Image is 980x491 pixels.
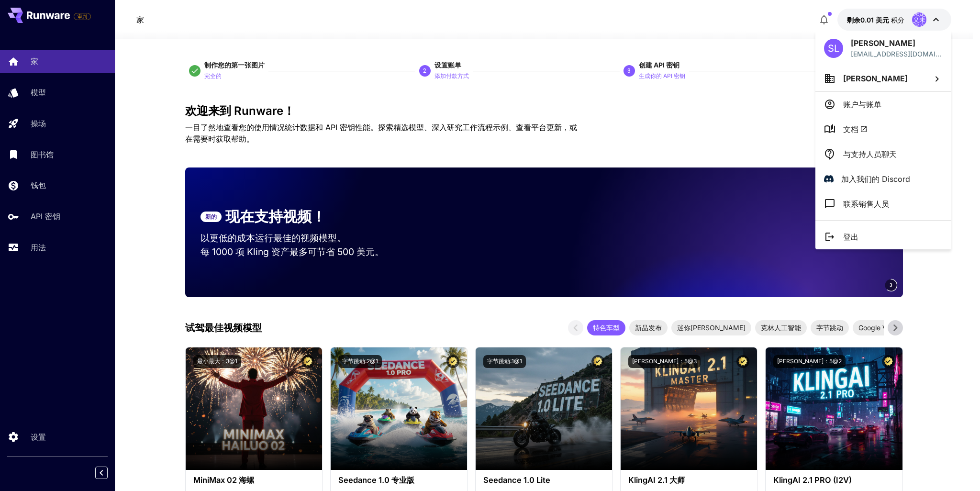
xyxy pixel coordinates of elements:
[841,174,910,184] font: 加入我们的 Discord
[843,149,897,159] font: 与支持人员聊天
[851,38,915,48] font: [PERSON_NAME]
[828,43,839,54] font: SL
[815,66,951,91] button: [PERSON_NAME]
[843,74,908,83] font: [PERSON_NAME]
[843,199,889,209] font: 联系销售人员
[843,232,858,242] font: 登出
[843,100,881,109] font: 账户与账单
[851,50,941,68] font: [EMAIL_ADDRESS][DOMAIN_NAME]
[851,49,943,59] div: sola77225856@gmail.com
[843,124,858,134] font: 文档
